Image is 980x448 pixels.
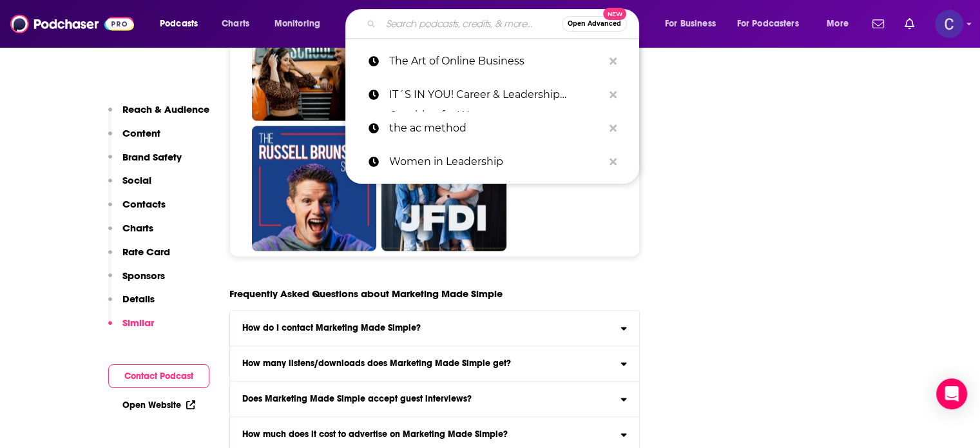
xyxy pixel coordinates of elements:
[229,287,503,300] h3: Frequently Asked Questions about Marketing Made Simple
[108,317,154,340] button: Similar
[345,78,639,112] a: IT´S IN YOU! Career & Leadership Coaching for Women
[108,364,209,388] button: Contact Podcast
[108,222,153,246] button: Charts
[389,78,603,112] p: IT´S IN YOU! Career & Leadership Coaching for Women
[222,15,249,33] span: Charts
[108,151,182,175] button: Brand Safety
[108,174,151,198] button: Social
[274,15,320,33] span: Monitoring
[345,145,639,179] a: Women in Leadership
[122,269,165,282] p: Sponsors
[935,10,963,38] img: User Profile
[381,14,562,34] input: Search podcasts, credits, & more...
[122,317,154,329] p: Similar
[345,112,639,145] a: the ac method
[252,126,377,251] a: 80
[656,14,732,34] button: open menu
[242,430,508,439] h3: How much does it cost to advertise on Marketing Made Simple?
[10,12,134,36] img: Podchaser - Follow, Share and Rate Podcasts
[603,8,626,20] span: New
[108,127,160,151] button: Content
[827,15,849,33] span: More
[108,293,155,317] button: Details
[729,14,818,34] button: open menu
[108,198,166,222] button: Contacts
[122,151,182,163] p: Brand Safety
[122,174,151,186] p: Social
[122,246,170,258] p: Rate Card
[122,293,155,305] p: Details
[358,9,651,39] div: Search podcasts, credits, & more...
[122,222,153,234] p: Charts
[867,13,889,35] a: Show notifications dropdown
[935,10,963,38] span: Logged in as publicityxxtina
[108,103,209,127] button: Reach & Audience
[935,10,963,38] button: Show profile menu
[899,13,919,35] a: Show notifications dropdown
[122,400,195,411] a: Open Website
[108,269,165,293] button: Sponsors
[242,324,421,333] h3: How do I contact Marketing Made Simple?
[737,15,799,33] span: For Podcasters
[151,14,215,34] button: open menu
[160,15,198,33] span: Podcasts
[389,145,603,179] p: Women in Leadership
[818,14,865,34] button: open menu
[122,198,166,210] p: Contacts
[345,44,639,78] a: The Art of Online Business
[122,127,160,139] p: Content
[122,103,209,115] p: Reach & Audience
[936,378,967,409] div: Open Intercom Messenger
[389,44,603,78] p: The Art of Online Business
[389,112,603,145] p: the ac method
[108,246,170,269] button: Rate Card
[381,126,506,251] a: 45
[265,14,337,34] button: open menu
[242,359,511,368] h3: How many listens/downloads does Marketing Made Simple get?
[562,16,627,32] button: Open AdvancedNew
[213,14,257,34] a: Charts
[665,15,716,33] span: For Business
[242,394,472,404] h3: Does Marketing Made Simple accept guest interviews?
[568,21,621,27] span: Open Advanced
